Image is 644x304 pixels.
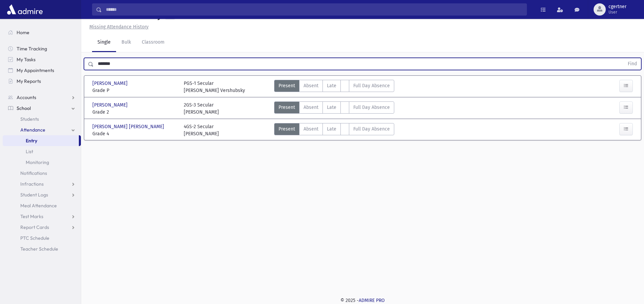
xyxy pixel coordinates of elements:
[87,24,149,30] a: Missing Attendance History
[3,168,81,179] a: Notifications
[92,80,129,87] span: [PERSON_NAME]
[279,82,295,89] span: Present
[92,33,116,52] a: Single
[279,104,295,111] span: Present
[3,233,81,243] a: PTC Schedule
[92,101,129,109] span: [PERSON_NAME]
[17,105,31,111] span: School
[3,222,81,233] a: Report Cards
[17,29,29,36] span: Home
[20,127,45,133] span: Attendance
[3,103,81,114] a: School
[3,157,81,168] a: Monitoring
[20,246,58,252] span: Teacher Schedule
[353,104,390,111] span: Full Day Absence
[102,3,527,16] input: Search
[17,94,36,100] span: Accounts
[304,82,318,89] span: Absent
[3,200,81,211] a: Meal Attendance
[3,54,81,65] a: My Tasks
[3,243,81,254] a: Teacher Schedule
[184,123,219,137] div: 4GS-2 Secular [PERSON_NAME]
[116,33,136,52] a: Bulk
[353,82,390,89] span: Full Day Absence
[3,114,81,124] a: Students
[304,104,318,111] span: Absent
[3,189,81,200] a: Student Logs
[26,138,37,144] span: Entry
[3,124,81,135] a: Attendance
[3,43,81,54] a: Time Tracking
[92,130,177,137] span: Grade 4
[3,135,79,146] a: Entry
[3,146,81,157] a: List
[89,24,149,30] u: Missing Attendance History
[92,123,165,130] span: [PERSON_NAME] [PERSON_NAME]
[26,159,49,165] span: Monitoring
[20,224,49,230] span: Report Cards
[3,76,81,87] a: My Reports
[92,109,177,116] span: Grade 2
[3,27,81,38] a: Home
[184,101,219,116] div: 2GS-3 Secular [PERSON_NAME]
[624,58,641,70] button: Find
[20,192,48,198] span: Student Logs
[92,87,177,94] span: Grade P
[353,125,390,133] span: Full Day Absence
[5,3,44,16] img: AdmirePro
[136,33,170,52] a: Classroom
[608,9,626,15] span: User
[20,213,43,219] span: Test Marks
[20,170,47,176] span: Notifications
[304,125,318,133] span: Absent
[279,125,295,133] span: Present
[20,116,39,122] span: Students
[327,125,336,133] span: Late
[17,56,36,63] span: My Tasks
[327,82,336,89] span: Late
[608,4,626,9] span: cgertner
[184,80,245,94] div: PGS-1 Secular [PERSON_NAME] Vershubsky
[17,67,54,73] span: My Appointments
[17,78,41,84] span: My Reports
[327,104,336,111] span: Late
[20,181,44,187] span: Infractions
[274,80,394,94] div: AttTypes
[3,92,81,103] a: Accounts
[20,235,49,241] span: PTC Schedule
[3,179,81,189] a: Infractions
[274,101,394,116] div: AttTypes
[26,148,33,155] span: List
[3,65,81,76] a: My Appointments
[17,46,47,52] span: Time Tracking
[92,297,633,304] div: © 2025 -
[3,211,81,222] a: Test Marks
[274,123,394,137] div: AttTypes
[20,203,57,209] span: Meal Attendance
